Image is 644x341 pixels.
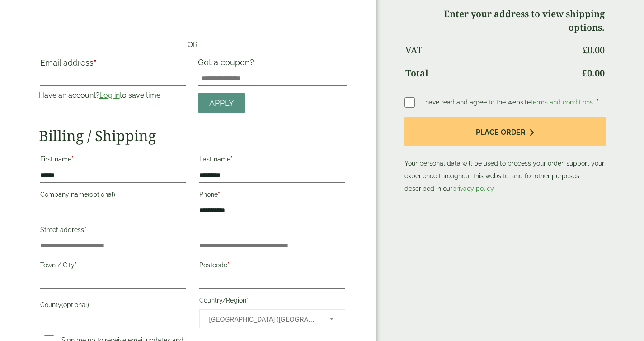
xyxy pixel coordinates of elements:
[422,99,595,106] span: I have read and agree to the website
[39,90,188,101] p: Have an account? to save time
[583,44,588,56] span: £
[40,298,186,314] label: County
[209,98,234,108] span: Apply
[199,259,345,274] label: Postcode
[199,153,345,168] label: Last name
[94,58,96,67] abbr: required
[405,62,575,84] th: Total
[230,156,233,163] abbr: required
[404,117,605,146] button: Place order
[40,59,186,71] label: Email address
[39,39,347,50] p: — OR —
[61,301,89,308] span: (optional)
[209,310,318,329] span: United Kingdom (UK)
[582,67,605,79] bdi: 0.00
[40,259,186,274] label: Town / City
[39,10,347,28] iframe: Secure payment button frame
[75,261,77,269] abbr: required
[405,3,604,38] td: Enter your address to view shipping options.
[199,188,345,204] label: Phone
[227,261,230,269] abbr: required
[84,226,86,233] abbr: required
[71,156,74,163] abbr: required
[405,39,575,61] th: VAT
[39,127,347,144] h2: Billing / Shipping
[198,93,245,113] a: Apply
[198,57,258,71] label: Got a coupon?
[597,99,599,106] abbr: required
[582,67,587,79] span: £
[99,91,120,99] a: Log in
[40,153,186,168] label: First name
[199,294,345,309] label: Country/Region
[40,188,186,204] label: Company name
[531,99,593,106] a: terms and conditions
[88,191,115,198] span: (optional)
[404,117,605,195] p: Your personal data will be used to process your order, support your experience throughout this we...
[218,191,220,198] abbr: required
[452,185,494,192] a: privacy policy
[246,297,249,304] abbr: required
[40,223,186,239] label: Street address
[199,309,345,328] span: Country/Region
[583,44,605,56] bdi: 0.00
